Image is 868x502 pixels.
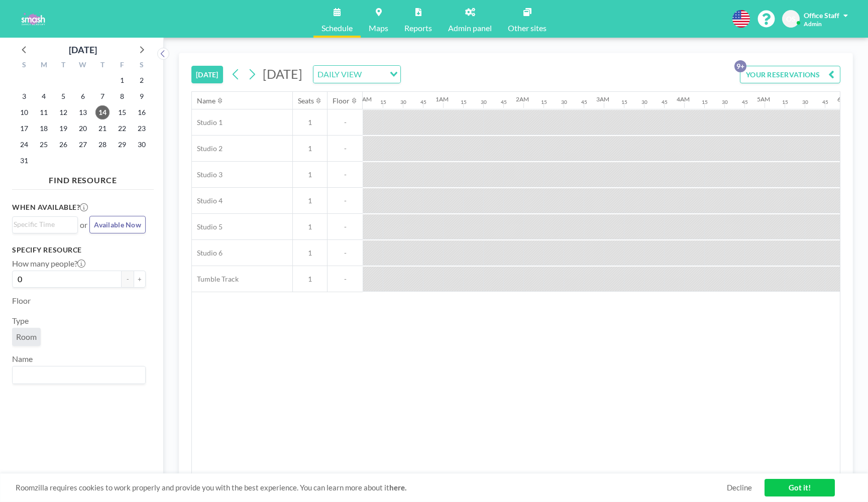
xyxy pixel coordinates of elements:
a: Decline [727,483,752,492]
input: Search for option [365,68,384,81]
span: Available Now [94,220,141,229]
span: Sunday, August 24, 2025 [17,138,31,152]
div: 15 [461,99,467,105]
span: 1 [293,275,327,284]
span: Friday, August 1, 2025 [115,73,129,87]
div: F [112,59,132,72]
span: Saturday, August 2, 2025 [135,73,149,87]
span: 1 [293,222,327,231]
div: Search for option [13,366,145,384]
div: 30 [722,99,728,105]
div: 15 [541,99,547,105]
button: - [122,271,134,288]
input: Search for option [14,368,140,382]
button: Available Now [89,216,146,233]
span: Tumble Track [192,275,239,284]
span: Tuesday, August 19, 2025 [56,121,70,136]
label: Floor [12,296,31,306]
div: 30 [481,99,487,105]
span: Studio 5 [192,222,223,231]
span: Wednesday, August 6, 2025 [76,89,90,103]
span: Maps [369,24,388,32]
span: Tuesday, August 26, 2025 [56,138,70,152]
div: 6AM [837,95,850,103]
div: 45 [822,99,828,105]
div: 30 [802,99,808,105]
span: Monday, August 11, 2025 [37,105,51,119]
span: Thursday, August 21, 2025 [95,121,110,136]
span: Friday, August 15, 2025 [115,105,129,119]
span: - [328,144,363,153]
span: Admin panel [448,24,492,32]
span: Studio 3 [192,170,223,179]
label: Type [12,316,29,326]
span: Monday, August 25, 2025 [37,138,51,152]
p: 9+ [734,60,746,72]
div: 1AM [436,95,449,103]
a: Got it! [765,479,835,496]
span: Friday, August 22, 2025 [115,121,129,136]
div: S [132,59,151,72]
label: How many people? [12,259,85,269]
span: - [328,222,363,231]
span: - [328,170,363,179]
span: Monday, August 18, 2025 [37,121,51,136]
div: 3AM [596,95,609,103]
div: Search for option [313,66,400,83]
span: Saturday, August 16, 2025 [135,105,149,119]
button: + [134,271,146,288]
div: 15 [380,99,386,105]
div: 15 [702,99,708,105]
div: Search for option [13,217,77,232]
span: or [80,220,87,230]
span: Wednesday, August 27, 2025 [76,138,90,152]
span: DAILY VIEW [315,68,364,81]
span: Schedule [321,24,353,32]
div: Floor [333,96,350,105]
span: Friday, August 29, 2025 [115,138,129,152]
span: Studio 2 [192,144,223,153]
div: 4AM [677,95,690,103]
span: Sunday, August 17, 2025 [17,121,31,136]
button: YOUR RESERVATIONS9+ [740,66,840,83]
span: Studio 4 [192,196,223,205]
div: 30 [400,99,406,105]
div: 45 [420,99,426,105]
div: W [73,59,93,72]
div: 5AM [757,95,770,103]
div: 2AM [516,95,529,103]
div: 15 [621,99,627,105]
span: Office Staff [804,11,839,20]
span: - [328,248,363,258]
label: Name [12,354,33,364]
span: - [328,275,363,284]
span: 1 [293,196,327,205]
span: Thursday, August 14, 2025 [95,105,110,119]
div: 45 [662,99,668,105]
span: - [328,118,363,127]
span: OS [786,15,796,24]
div: 45 [581,99,587,105]
span: Thursday, August 28, 2025 [95,138,110,152]
span: Saturday, August 9, 2025 [135,89,149,103]
div: Name [197,96,215,105]
div: M [34,59,54,72]
span: Monday, August 4, 2025 [37,89,51,103]
span: Sunday, August 3, 2025 [17,89,31,103]
div: 15 [782,99,788,105]
span: Sunday, August 31, 2025 [17,154,31,168]
span: Roomzilla requires cookies to work properly and provide you with the best experience. You can lea... [16,483,727,492]
div: [DATE] [69,43,97,57]
span: Tuesday, August 12, 2025 [56,105,70,119]
span: Studio 1 [192,118,223,127]
button: [DATE] [191,66,223,83]
span: 1 [293,118,327,127]
span: Studio 6 [192,248,223,258]
span: Thursday, August 7, 2025 [95,89,110,103]
span: Admin [804,20,822,28]
span: Saturday, August 30, 2025 [135,138,149,152]
span: Wednesday, August 13, 2025 [76,105,90,119]
span: - [328,196,363,205]
span: Sunday, August 10, 2025 [17,105,31,119]
span: 1 [293,248,327,258]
